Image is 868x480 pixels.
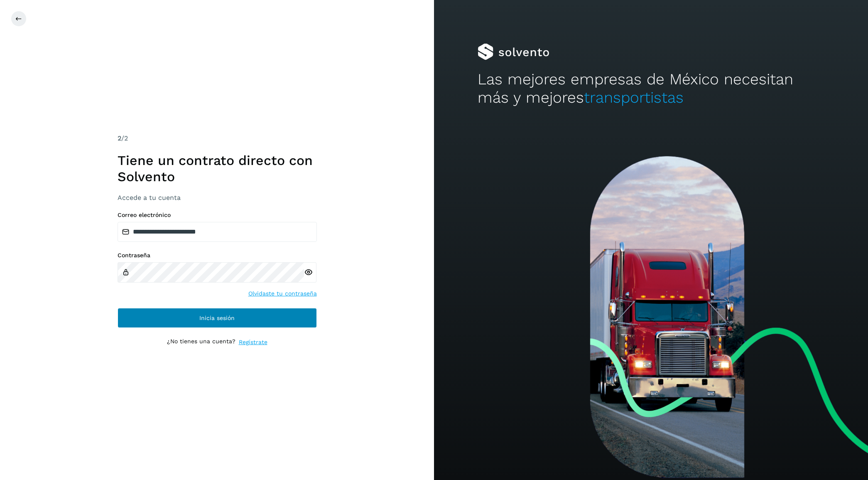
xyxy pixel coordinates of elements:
[118,194,317,202] h3: Accede a tu cuenta
[199,315,235,321] span: Inicia sesión
[118,252,317,259] label: Contraseña
[118,133,317,143] div: /2
[118,308,317,328] button: Inicia sesión
[239,338,267,347] a: Regístrate
[118,153,317,185] h1: Tiene un contrato directo con Solvento
[118,134,121,142] span: 2
[584,89,684,106] span: transportistas
[478,70,825,107] h2: Las mejores empresas de México necesitan más y mejores
[248,289,317,298] a: Olvidaste tu contraseña
[167,338,235,347] p: ¿No tienes una cuenta?
[118,212,317,219] label: Correo electrónico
